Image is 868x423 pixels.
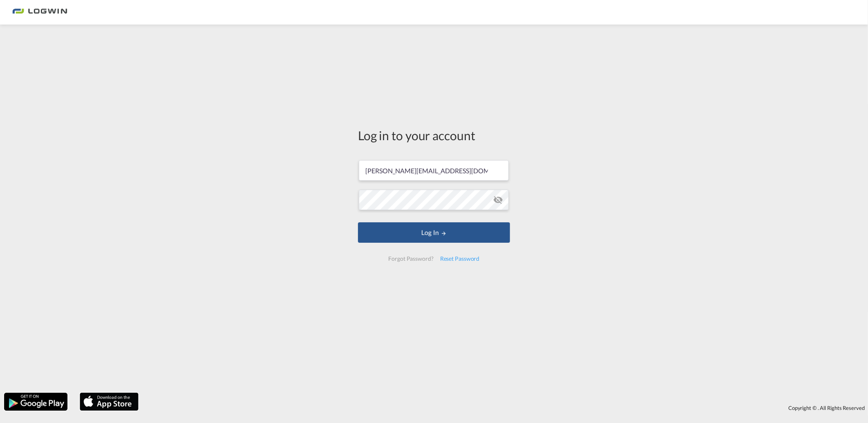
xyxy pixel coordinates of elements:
div: Forgot Password? [385,251,436,266]
div: Log in to your account [358,127,510,144]
img: bc73a0e0d8c111efacd525e4c8ad7d32.png [12,3,67,22]
input: Enter email/phone number [359,160,509,181]
button: LOGIN [358,222,510,243]
div: Copyright © . All Rights Reserved [143,401,868,415]
img: apple.png [79,392,139,412]
div: Reset Password [437,251,483,266]
md-icon: icon-eye-off [493,195,503,205]
img: google.png [3,392,68,412]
